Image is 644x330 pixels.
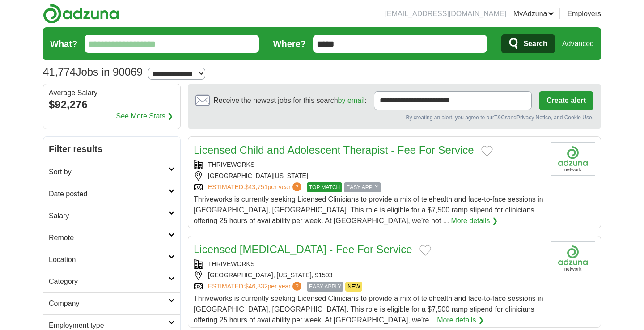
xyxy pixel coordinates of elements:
button: Search [501,34,555,53]
img: Company logo [551,142,595,176]
h2: Filter results [43,137,180,161]
a: Salary [43,205,180,227]
a: Location [43,249,180,271]
h2: Location [49,254,168,265]
span: Thriveworks is currently seeking Licensed Clinicians to provide a mix of telehealth and face-to-f... [194,195,543,224]
li: [EMAIL_ADDRESS][DOMAIN_NAME] [385,8,506,19]
h2: Category [49,276,168,287]
a: More details ❯ [451,216,498,226]
a: Remote [43,227,180,249]
a: Advanced [562,35,594,53]
a: ESTIMATED:$46,332per year? [208,282,303,292]
h2: Company [49,298,168,309]
h2: Sort by [49,167,168,178]
h2: Salary [49,211,168,221]
span: EASY APPLY [307,282,343,292]
div: Average Salary [49,89,175,97]
a: Sort by [43,161,180,183]
span: $43,751 [245,183,268,190]
a: Date posted [43,183,180,205]
div: THRIVEWORKS [194,160,543,169]
a: Licensed [MEDICAL_DATA] - Fee For Service [194,243,412,255]
a: Employers [567,8,601,19]
label: What? [50,37,77,51]
span: Search [523,35,547,53]
h2: Date posted [49,189,168,199]
h2: Remote [49,233,168,243]
a: Company [43,292,180,314]
div: THRIVEWORKS [194,259,543,269]
a: More details ❯ [437,315,484,326]
a: ESTIMATED:$43,751per year? [208,182,303,192]
span: $46,332 [245,283,268,290]
span: ? [292,182,301,191]
a: Privacy Notice [517,114,551,121]
a: MyAdzuna [513,8,555,19]
h1: Jobs in 90069 [43,66,143,78]
div: [GEOGRAPHIC_DATA][US_STATE] [194,171,543,181]
span: Thriveworks is currently seeking Licensed Clinicians to provide a mix of telehealth and face-to-f... [194,295,543,324]
a: by email [338,97,365,104]
button: Create alert [539,91,593,110]
span: TOP MATCH [307,182,342,192]
span: ? [292,282,301,291]
div: [GEOGRAPHIC_DATA], [US_STATE], 91503 [194,271,543,280]
span: 41,774 [43,64,76,80]
a: Category [43,271,180,292]
span: EASY APPLY [344,182,381,192]
label: Where? [273,37,306,51]
button: Add to favorite jobs [481,146,493,157]
span: Receive the newest jobs for this search : [213,95,366,106]
div: $92,276 [49,97,175,113]
span: NEW [345,282,362,292]
div: By creating an alert, you agree to our and , and Cookie Use. [195,114,593,122]
a: T&Cs [494,114,508,121]
img: Adzuna logo [43,4,119,24]
img: Company logo [551,241,595,275]
a: See More Stats ❯ [116,111,174,122]
a: Licensed Child and Adolescent Therapist - Fee For Service [194,144,474,156]
button: Add to favorite jobs [419,245,431,256]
